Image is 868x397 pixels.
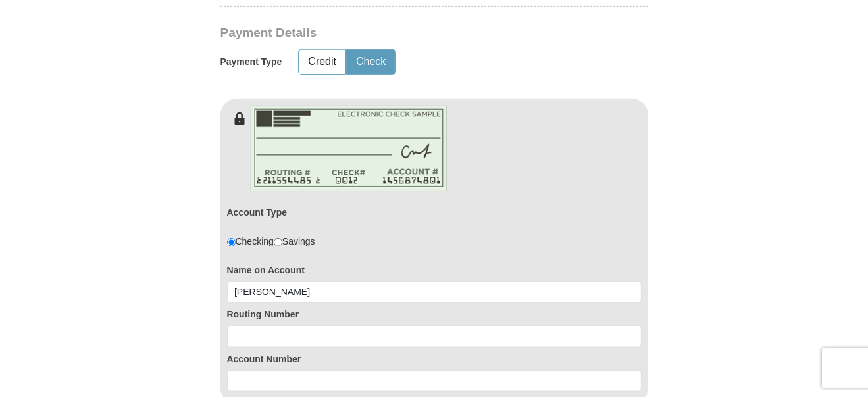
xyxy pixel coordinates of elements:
h5: Payment Type [220,57,282,68]
label: Account Type [227,206,288,219]
img: check-en.png [250,105,447,191]
button: Check [347,50,395,74]
div: Checking Savings [227,235,315,248]
h3: Payment Details [220,26,556,41]
button: Credit [299,50,345,74]
label: Account Number [227,352,642,365]
label: Name on Account [227,264,642,277]
label: Routing Number [227,308,642,321]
